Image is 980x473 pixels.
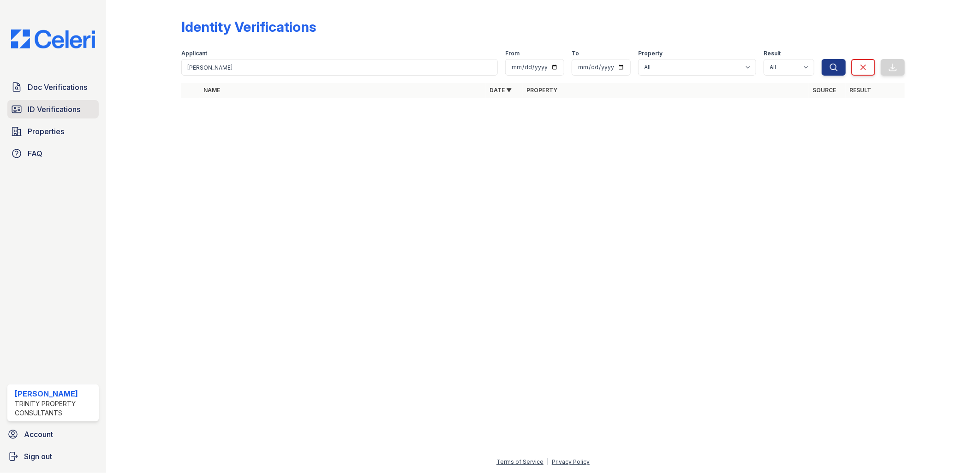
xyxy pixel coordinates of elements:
[4,425,102,443] a: Account
[15,399,95,418] div: Trinity Property Consultants
[4,447,102,466] a: Sign out
[24,429,53,440] span: Account
[638,50,663,57] label: Property
[552,458,590,465] a: Privacy Policy
[28,126,64,137] span: Properties
[7,78,99,96] a: Doc Verifications
[490,87,512,94] a: Date ▼
[496,458,544,465] a: Terms of Service
[7,122,99,141] a: Properties
[181,59,498,76] input: Search by name or phone number
[547,458,549,465] div: |
[7,144,99,163] a: FAQ
[813,87,836,94] a: Source
[203,87,220,94] a: Name
[28,82,87,93] span: Doc Verifications
[572,50,579,57] label: To
[526,87,557,94] a: Property
[764,50,781,57] label: Result
[505,50,520,57] label: From
[24,451,52,462] span: Sign out
[28,148,42,159] span: FAQ
[849,87,871,94] a: Result
[15,388,95,399] div: [PERSON_NAME]
[4,30,102,48] img: CE_Logo_Blue-a8612792a0a2168367f1c8372b55b34899dd931a85d93a1a3d3e32e68fde9ad4.png
[28,104,80,115] span: ID Verifications
[7,100,99,118] a: ID Verifications
[181,18,316,35] div: Identity Verifications
[181,50,207,57] label: Applicant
